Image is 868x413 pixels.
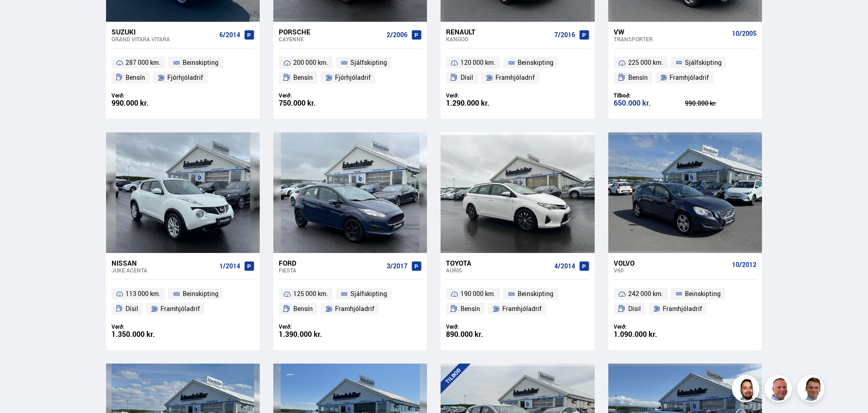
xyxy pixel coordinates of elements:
div: Renault [446,28,550,36]
div: Porsche [279,28,383,36]
span: Fjórhjóladrif [335,72,371,83]
span: Bensín [126,72,145,83]
span: Beinskipting [183,57,218,68]
div: 650.000 kr. [614,99,685,107]
div: Tilboð: [614,92,685,99]
div: Juke ACENTA [112,267,216,273]
span: 3/2017 [387,262,407,270]
a: Ford Fiesta 3/2017 125 000 km. Sjálfskipting Bensín Framhjóladrif Verð: 1.390.000 kr. [273,253,427,350]
span: Beinskipting [183,288,218,299]
span: Framhjóladrif [335,303,374,314]
span: 6/2014 [219,31,240,39]
a: Porsche Cayenne 2/2006 200 000 km. Sjálfskipting Bensín Fjórhjóladrif Verð: 750.000 kr. [273,22,427,119]
div: VW [614,28,728,36]
div: Ford [279,259,383,267]
span: 200 000 km. [293,57,328,68]
span: Framhjóladrif [669,72,709,83]
div: 1.350.000 kr. [112,330,183,338]
span: Framhjóladrif [495,72,535,83]
span: Dísil [461,72,473,83]
div: 1.090.000 kr. [614,330,685,338]
div: Volvo [614,259,728,267]
div: Suzuki [112,28,216,36]
img: nhp88E3Fdnt1Opn2.png [733,376,761,403]
div: 890.000 kr. [446,330,518,338]
span: Fjórhjóladrif [167,72,203,83]
span: Beinskipting [685,288,721,299]
div: Fiesta [279,267,383,273]
a: Toyota Auris 4/2014 190 000 km. Beinskipting Bensín Framhjóladrif Verð: 890.000 kr. [441,253,594,350]
span: Framhjóladrif [160,303,200,314]
div: Verð: [446,323,518,330]
span: 1/2014 [219,262,240,270]
div: Verð: [279,92,350,99]
img: FbJEzSuNWCJXmdc-.webp [799,376,826,403]
a: Nissan Juke ACENTA 1/2014 113 000 km. Beinskipting Dísil Framhjóladrif Verð: 1.350.000 kr. [106,253,260,350]
span: Beinskipting [518,57,553,68]
span: Framhjóladrif [663,303,702,314]
span: Sjálfskipting [350,288,387,299]
a: VW Transporter 10/2005 225 000 km. Sjálfskipting Bensín Framhjóladrif Tilboð: 650.000 kr. 990.000... [608,22,762,119]
span: 125 000 km. [293,288,328,299]
div: Grand Vitara VITARA [112,36,216,42]
div: Cayenne [279,36,383,42]
img: siFngHWaQ9KaOqBr.png [766,376,793,403]
span: 120 000 km. [461,57,495,68]
a: Volvo V60 10/2012 242 000 km. Beinskipting Dísil Framhjóladrif Verð: 1.090.000 kr. [608,253,762,350]
span: Dísil [126,303,138,314]
span: Sjálfskipting [350,57,387,68]
div: Verð: [614,323,685,330]
div: Toyota [446,259,550,267]
div: 1.390.000 kr. [279,330,350,338]
div: Verð: [446,92,518,99]
div: 750.000 kr. [279,99,350,107]
span: 113 000 km. [126,288,160,299]
span: Dísil [628,303,641,314]
div: Auris [446,267,550,273]
div: Verð: [112,323,183,330]
span: 242 000 km. [628,288,663,299]
a: Suzuki Grand Vitara VITARA 6/2014 287 000 km. Beinskipting Bensín Fjórhjóladrif Verð: 990.000 kr. [106,22,260,119]
span: 7/2016 [554,31,575,39]
div: V60 [614,267,728,273]
span: 10/2012 [732,261,756,268]
span: Bensín [293,303,313,314]
span: Sjálfskipting [685,57,722,68]
span: Bensín [293,72,313,83]
span: 190 000 km. [461,288,495,299]
button: Open LiveChat chat widget [7,4,34,31]
div: Transporter [614,36,728,42]
span: Beinskipting [518,288,553,299]
span: 2/2006 [387,31,407,39]
div: Verð: [112,92,183,99]
span: 4/2014 [554,262,575,270]
div: 990.000 kr. [112,99,183,107]
span: 10/2005 [732,30,756,37]
span: Bensín [628,72,648,83]
span: Framhjóladrif [502,303,542,314]
a: Renault Kangoo 7/2016 120 000 km. Beinskipting Dísil Framhjóladrif Verð: 1.290.000 kr. [441,22,594,119]
span: Bensín [461,303,480,314]
div: Nissan [112,259,216,267]
div: 1.290.000 kr. [446,99,518,107]
span: 225 000 km. [628,57,663,68]
span: 287 000 km. [126,57,160,68]
div: Kangoo [446,36,550,42]
div: 990.000 kr. [685,100,756,107]
div: Verð: [279,323,350,330]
